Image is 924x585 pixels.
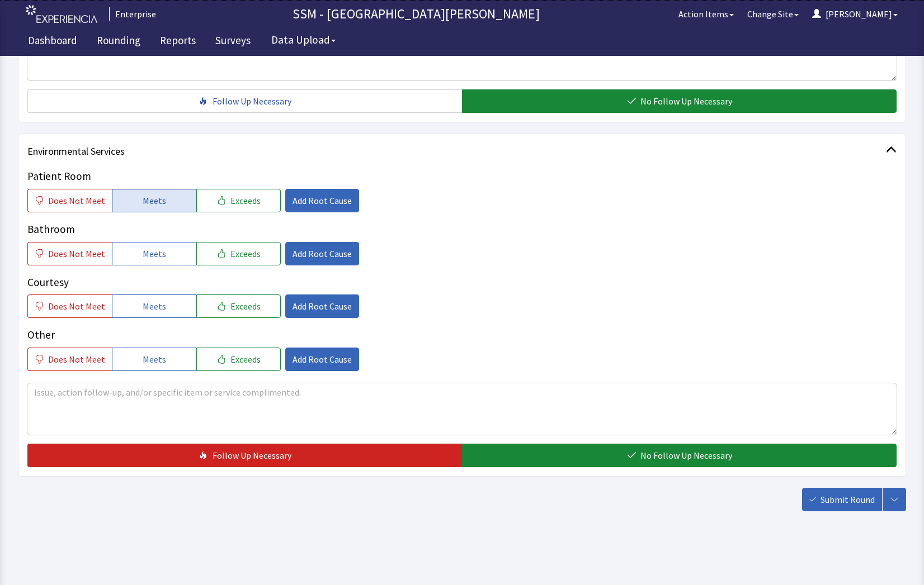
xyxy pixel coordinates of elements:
[152,28,204,56] a: Reports
[27,168,897,184] p: Patient Room
[640,94,732,108] span: No Follow Up Necessary
[462,89,897,113] button: No Follow Up Necessary
[48,194,105,207] span: Does Not Meet
[213,94,291,108] span: Follow Up Necessary
[112,348,196,371] button: Meets
[230,194,261,207] span: Exceeds
[640,449,732,462] span: No Follow Up Necessary
[265,30,342,50] button: Data Upload
[27,327,897,343] p: Other
[27,221,897,237] p: Bathroom
[230,247,261,260] span: Exceeds
[112,242,196,265] button: Meets
[230,353,261,366] span: Exceeds
[293,299,352,313] span: Add Root Cause
[48,299,105,313] span: Does Not Meet
[196,294,281,318] button: Exceeds
[196,242,281,265] button: Exceeds
[20,28,86,56] a: Dashboard
[143,353,166,366] span: Meets
[143,299,166,313] span: Meets
[285,189,359,212] button: Add Root Cause
[293,194,352,207] span: Add Root Cause
[27,444,462,467] button: Follow Up Necessary
[27,242,112,265] button: Does Not Meet
[293,247,352,260] span: Add Root Cause
[112,189,196,212] button: Meets
[196,348,281,371] button: Exceeds
[143,247,166,260] span: Meets
[143,194,166,207] span: Meets
[207,28,259,56] a: Surveys
[48,247,105,260] span: Does Not Meet
[27,348,112,371] button: Does Not Meet
[48,353,105,366] span: Does Not Meet
[293,353,352,366] span: Add Root Cause
[802,488,882,511] button: Submit Round
[285,242,359,265] button: Add Root Cause
[109,7,156,21] div: Enterprise
[805,3,904,25] button: [PERSON_NAME]
[821,493,875,506] span: Submit Round
[741,3,805,25] button: Change Site
[462,444,897,467] button: No Follow Up Necessary
[27,294,112,318] button: Does Not Meet
[27,274,897,291] p: Courtesy
[161,5,672,23] p: SSM - [GEOGRAPHIC_DATA][PERSON_NAME]
[285,294,359,318] button: Add Root Cause
[112,294,196,318] button: Meets
[27,89,462,113] button: Follow Up Necessary
[213,449,291,462] span: Follow Up Necessary
[27,189,112,212] button: Does Not Meet
[26,5,97,23] img: experiencia_logo.png
[196,189,281,212] button: Exceeds
[285,348,359,371] button: Add Root Cause
[88,28,149,56] a: Rounding
[230,299,261,313] span: Exceeds
[27,144,886,159] span: Environmental Services
[672,3,741,25] button: Action Items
